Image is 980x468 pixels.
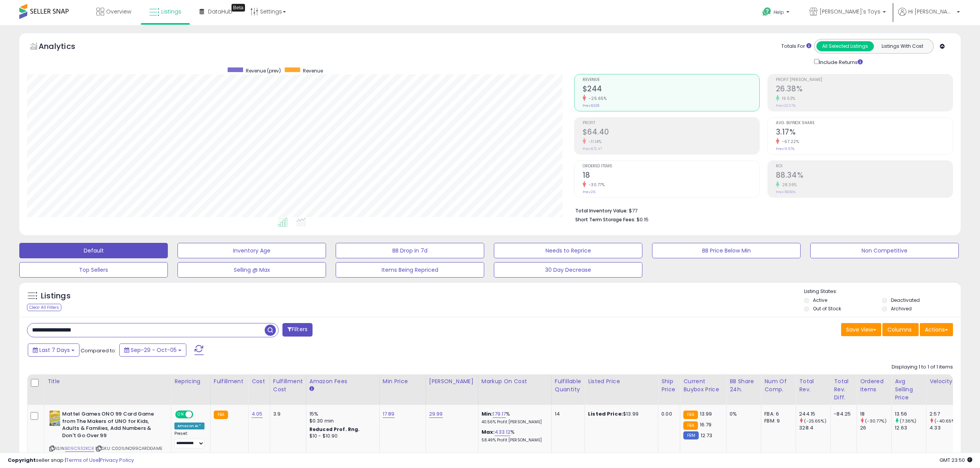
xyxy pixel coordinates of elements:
[177,262,326,278] button: Selling @ Max
[19,243,168,258] button: Default
[900,418,916,424] small: (7.36%)
[583,146,602,151] small: Prev: $72.47
[482,377,548,386] div: Markup on Cost
[776,121,953,125] span: Avg. Buybox Share
[482,419,546,425] p: 40.56% Profit [PERSON_NAME]
[860,377,888,394] div: Ordered Items
[19,262,168,278] button: Top Sellers
[309,433,373,439] div: $10 - $10.90
[246,67,281,74] span: Revenue (prev)
[891,305,912,312] label: Archived
[776,146,794,151] small: Prev: 9.67%
[586,182,605,188] small: -30.77%
[700,421,712,428] span: 16.79
[683,431,698,439] small: FBM
[39,346,70,354] span: Last 7 Days
[808,57,872,66] div: Include Returns
[895,424,926,431] div: 12.63
[882,323,919,336] button: Columns
[683,377,723,394] div: Current Buybox Price
[231,4,245,12] div: Tooltip anchor
[494,262,642,278] button: 30 Day Decrease
[874,41,931,51] button: Listings With Cost
[106,8,131,15] span: Overview
[583,84,759,95] h2: $244
[776,84,953,95] h2: 26.38%
[273,411,300,417] div: 3.9
[383,410,395,418] a: 17.89
[214,411,228,419] small: FBA
[637,216,649,223] span: $0.15
[588,410,623,417] b: Listed Price:
[8,457,134,464] div: seller snap | |
[762,7,772,17] i: Get Help
[583,190,595,194] small: Prev: 26
[700,410,712,417] span: 13.99
[898,8,960,25] a: Hi [PERSON_NAME]
[730,377,758,394] div: BB Share 24h.
[764,377,792,394] div: Num of Comp.
[28,343,79,357] button: Last 7 Days
[49,411,60,426] img: 514JzHuuccL._SL40_.jpg
[895,411,926,417] div: 13.56
[588,377,655,386] div: Listed Price
[683,421,698,430] small: FBA
[929,424,961,431] div: 4.33
[575,216,635,223] b: Short Term Storage Fees:
[336,262,484,278] button: Items Being Repriced
[764,417,790,424] div: FBM: 9
[730,411,755,417] div: 0%
[891,297,920,303] label: Deactivated
[819,8,880,15] span: [PERSON_NAME]'s Toys
[429,377,475,386] div: [PERSON_NAME]
[282,323,313,337] button: Filters
[834,411,851,417] div: -84.25
[701,432,713,439] span: 12.73
[781,43,811,50] div: Totals For
[804,418,826,424] small: (-25.65%)
[482,429,546,443] div: %
[929,411,961,417] div: 2.57
[934,418,957,424] small: (-40.65%)
[482,410,493,417] b: Min:
[309,386,314,392] small: Amazon Fees.
[100,456,134,464] a: Privacy Policy
[478,374,551,405] th: The percentage added to the cost of goods (COGS) that forms the calculator for Min & Max prices.
[816,41,874,51] button: All Selected Listings
[661,411,674,417] div: 0.00
[41,291,71,301] h5: Listings
[652,243,801,258] button: BB Price Below Min
[776,128,953,138] h2: 3.17%
[776,78,953,82] span: Profit [PERSON_NAME]
[804,288,961,295] p: Listing States:
[39,41,90,54] h5: Analytics
[252,410,263,418] a: 4.05
[813,297,827,303] label: Active
[482,411,546,425] div: %
[583,103,599,108] small: Prev: $328
[683,411,698,419] small: FBA
[252,377,267,386] div: Cost
[583,171,759,181] h2: 18
[920,323,953,336] button: Actions
[799,411,830,417] div: 244.15
[799,424,830,431] div: 328.4
[756,1,797,25] a: Help
[65,445,94,452] a: B09C932KCR
[586,139,602,145] small: -11.14%
[273,377,303,394] div: Fulfillment Cost
[309,411,373,417] div: 15%
[119,343,186,357] button: Sep-29 - Oct-05
[95,445,162,451] span: | SKU: C001UNO99CARDGAME
[865,418,886,424] small: (-30.77%)
[895,377,923,402] div: Avg Selling Price
[555,411,579,417] div: 14
[303,67,323,74] span: Revenue
[81,347,116,354] span: Compared to:
[892,364,953,371] div: Displaying 1 to 1 of 1 items
[309,426,360,433] b: Reduced Prof. Rng.
[555,377,581,394] div: Fulfillable Quantity
[929,377,958,386] div: Velocity
[177,243,326,258] button: Inventory Age
[214,377,245,386] div: Fulfillment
